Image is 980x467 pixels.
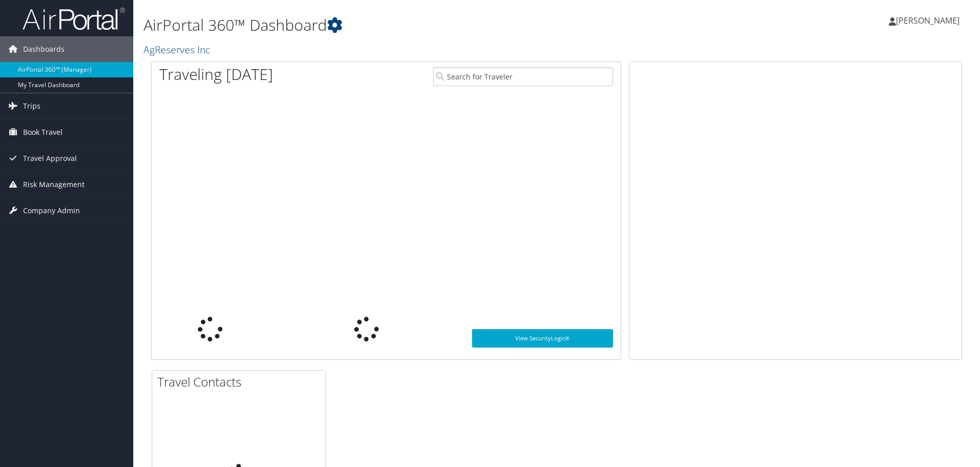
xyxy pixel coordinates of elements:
[23,93,40,119] span: Trips
[896,15,959,26] span: [PERSON_NAME]
[23,36,65,62] span: Dashboards
[159,64,273,85] h1: Traveling [DATE]
[157,373,325,391] h2: Travel Contacts
[144,14,695,36] h1: AirPortal 360™ Dashboard
[23,119,63,145] span: Book Travel
[144,43,213,56] a: AgReserves Inc
[23,146,77,171] span: Travel Approval
[23,172,85,197] span: Risk Management
[23,7,125,31] img: airportal-logo.png
[889,5,970,36] a: [PERSON_NAME]
[472,329,613,348] a: View SecurityLogic®
[433,67,613,86] input: Search for Traveler
[23,198,80,224] span: Company Admin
